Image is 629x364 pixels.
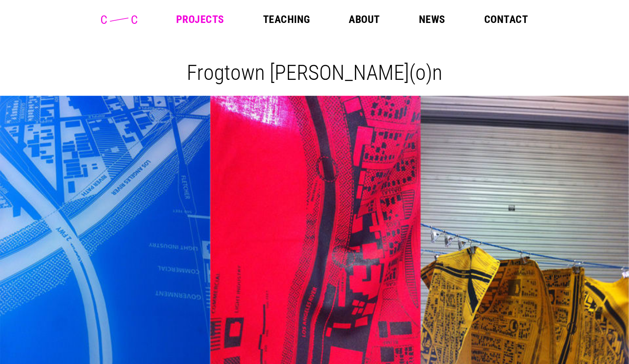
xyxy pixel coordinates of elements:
a: Contact [484,14,528,25]
a: News [419,14,445,25]
a: Teaching [263,14,310,25]
a: Projects [176,14,224,25]
nav: Main Menu [176,14,528,25]
a: About [349,14,380,25]
h1: Frogtown [PERSON_NAME](o)n [7,60,622,85]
